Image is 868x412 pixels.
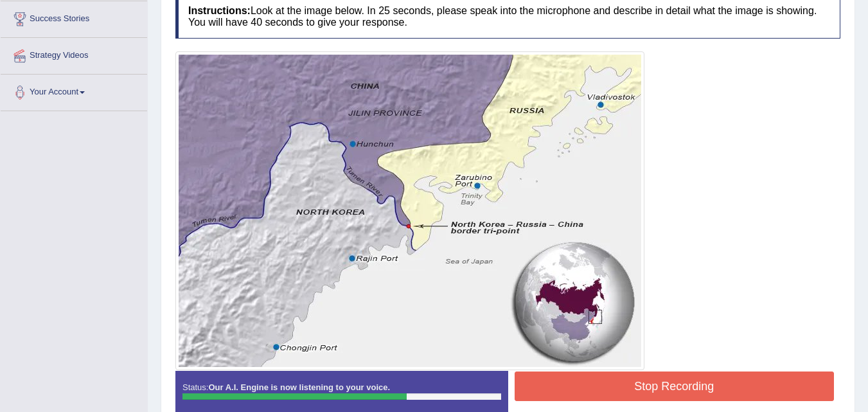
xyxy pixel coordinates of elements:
a: Your Account [1,75,147,107]
a: Success Stories [1,1,147,33]
b: Instructions: [188,5,251,16]
a: Strategy Videos [1,38,147,70]
button: Stop Recording [515,372,835,401]
strong: Our A.I. Engine is now listening to your voice. [208,382,390,392]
